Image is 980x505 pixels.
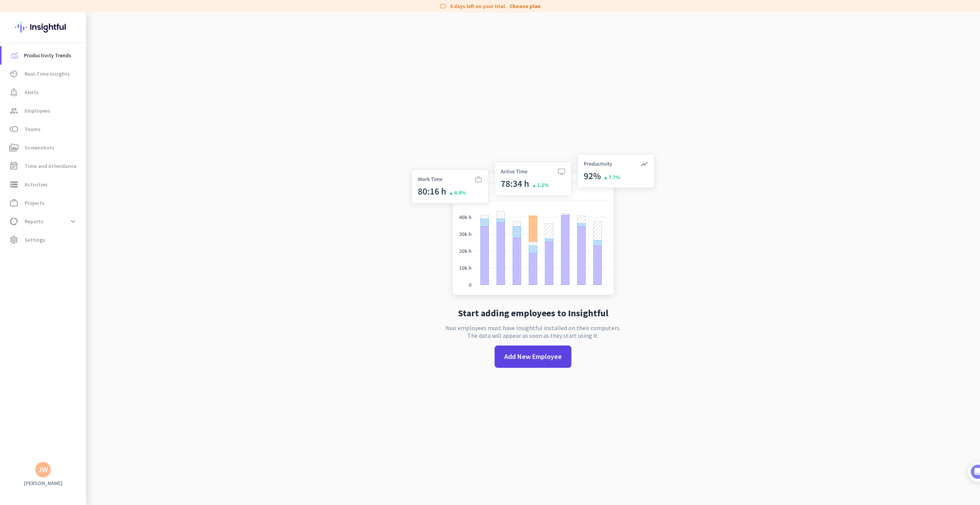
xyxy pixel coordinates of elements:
[25,217,43,226] span: Reports
[2,101,86,120] a: groupEmployees
[9,161,18,171] i: event_note
[9,180,18,189] i: storage
[2,212,86,231] a: data_usageReportsexpand_more
[2,138,86,157] a: perm_mediaScreenshots
[25,106,50,115] span: Employees
[2,120,86,138] a: tollTeams
[15,12,71,42] img: Insightful logo
[9,235,18,244] i: settings
[25,161,76,171] span: Time and Attendance
[9,143,18,152] i: perm_media
[38,466,48,473] div: JW
[25,198,45,208] span: Projects
[495,346,571,368] button: Add New Employee
[25,125,41,134] span: Teams
[25,235,45,244] span: Settings
[66,214,80,228] button: expand_more
[9,198,18,208] i: work_outline
[2,46,86,65] a: menu-itemProductivity Trends
[11,52,18,59] img: menu-item
[445,324,621,339] p: Your employees must have Insightful installed on their computers. The data will appear as soon as...
[504,352,562,362] span: Add New Employee
[439,2,447,10] i: label
[25,180,48,189] span: Activities
[9,69,18,78] i: av_timer
[2,65,86,83] a: av_timerReal-Time Insights
[24,51,71,60] span: Productivity Trends
[510,2,541,10] a: Choose plan
[2,83,86,101] a: notification_importantAlerts
[2,231,86,249] a: settingsSettings
[25,143,55,152] span: Screenshots
[9,88,18,97] i: notification_important
[25,88,39,97] span: Alerts
[25,69,70,78] span: Real-Time Insights
[2,157,86,175] a: event_noteTime and Attendance
[2,194,86,212] a: work_outlineProjects
[406,150,660,302] img: no-search-results
[9,106,18,115] i: group
[2,175,86,194] a: storageActivities
[9,217,18,226] i: data_usage
[458,309,608,318] h2: Start adding employees to Insightful
[9,125,18,134] i: toll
